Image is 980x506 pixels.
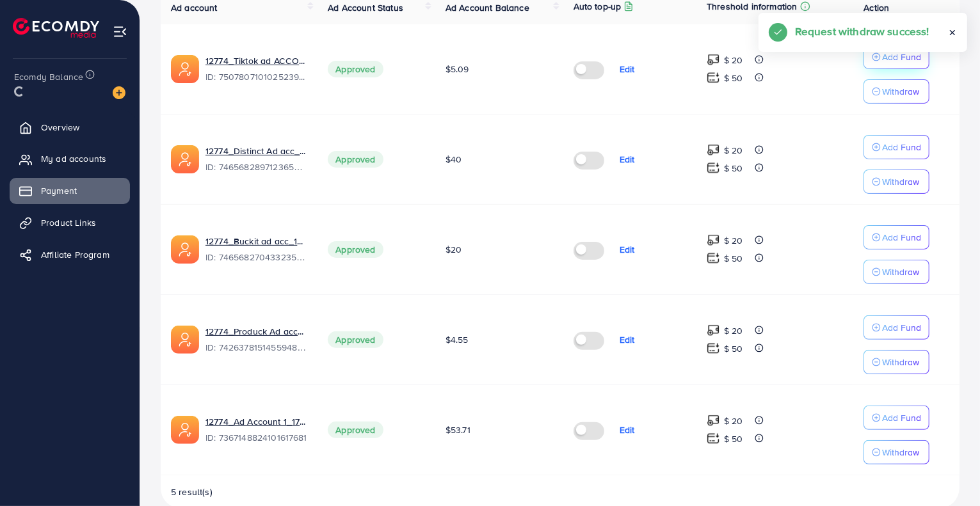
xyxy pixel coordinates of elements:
[205,415,307,428] a: 12774_Ad Account 1_1715298022981
[926,448,970,496] iframe: Chat
[882,320,921,335] p: Add Fund
[205,145,307,174] div: <span class='underline'>12774_Distinct Ad acc_1738239758237</span></br>7465682897123655681
[205,235,307,264] div: <span class='underline'>12774_Buckit ad acc_1738239717097</span></br>7465682704332357649
[446,1,529,14] span: Ad Account Balance
[171,1,218,14] span: Ad account
[707,251,720,265] img: top-up amount
[113,86,125,99] img: image
[328,331,383,348] span: Approved
[205,235,307,248] a: 12774_Buckit ad acc_1738239717097
[707,324,720,337] img: top-up amount
[724,341,743,356] p: $ 50
[10,178,130,203] a: Payment
[707,143,720,157] img: top-up amount
[620,152,635,167] p: Edit
[205,431,307,444] span: ID: 7367148824101617681
[41,121,79,134] span: Overview
[707,233,720,247] img: top-up amount
[205,161,307,173] span: ID: 7465682897123655681
[882,445,919,460] p: Withdraw
[864,225,929,249] button: Add Fund
[707,161,720,175] img: top-up amount
[171,416,199,444] img: ic-ads-acc.e4c84228.svg
[707,342,720,355] img: top-up amount
[13,18,99,38] img: logo
[724,233,743,248] p: $ 20
[41,152,106,165] span: My ad accounts
[328,241,383,258] span: Approved
[328,151,383,168] span: Approved
[864,45,929,69] button: Add Fund
[113,24,127,39] img: menu
[864,260,929,284] button: Withdraw
[724,70,743,86] p: $ 50
[205,54,307,84] div: <span class='underline'>12774_Tiktok ad ACCOUNT_1748047846338</span></br>7507807101025239058
[205,415,307,445] div: <span class='underline'>12774_Ad Account 1_1715298022981</span></br>7367148824101617681
[446,243,462,256] span: $20
[864,1,889,14] span: Action
[724,161,743,176] p: $ 50
[795,23,929,40] h5: Request withdraw success!
[10,242,130,267] a: Affiliate Program
[171,326,199,354] img: ic-ads-acc.e4c84228.svg
[882,139,921,155] p: Add Fund
[882,264,919,280] p: Withdraw
[205,325,307,354] div: <span class='underline'>12774_Produck Ad account_1729088416169</span></br>7426378151455948817
[41,248,109,261] span: Affiliate Program
[205,341,307,354] span: ID: 7426378151455948817
[882,174,919,189] p: Withdraw
[707,53,720,67] img: top-up amount
[620,422,635,438] p: Edit
[41,184,77,197] span: Payment
[724,52,743,68] p: $ 20
[707,414,720,427] img: top-up amount
[724,413,743,429] p: $ 20
[446,153,462,166] span: $40
[864,79,929,104] button: Withdraw
[864,406,929,430] button: Add Fund
[14,70,83,83] span: Ecomdy Balance
[205,145,307,157] a: 12774_Distinct Ad acc_1738239758237
[620,242,635,257] p: Edit
[882,354,919,370] p: Withdraw
[446,63,469,75] span: $5.09
[864,440,929,464] button: Withdraw
[724,323,743,338] p: $ 20
[707,71,720,84] img: top-up amount
[328,1,403,14] span: Ad Account Status
[10,210,130,235] a: Product Links
[882,84,919,99] p: Withdraw
[205,54,307,67] a: 12774_Tiktok ad ACCOUNT_1748047846338
[328,422,383,438] span: Approved
[171,145,199,173] img: ic-ads-acc.e4c84228.svg
[620,332,635,347] p: Edit
[446,423,470,436] span: $53.71
[205,251,307,264] span: ID: 7465682704332357649
[41,216,96,229] span: Product Links
[171,55,199,83] img: ic-ads-acc.e4c84228.svg
[724,251,743,266] p: $ 50
[724,143,743,158] p: $ 20
[620,61,635,77] p: Edit
[10,115,130,140] a: Overview
[724,431,743,447] p: $ 50
[882,49,921,65] p: Add Fund
[446,333,469,346] span: $4.55
[328,61,383,77] span: Approved
[882,410,921,425] p: Add Fund
[882,230,921,245] p: Add Fund
[864,135,929,159] button: Add Fund
[864,170,929,194] button: Withdraw
[864,350,929,374] button: Withdraw
[707,432,720,445] img: top-up amount
[864,315,929,340] button: Add Fund
[171,235,199,264] img: ic-ads-acc.e4c84228.svg
[205,70,307,83] span: ID: 7507807101025239058
[205,325,307,338] a: 12774_Produck Ad account_1729088416169
[10,146,130,171] a: My ad accounts
[171,486,213,498] span: 5 result(s)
